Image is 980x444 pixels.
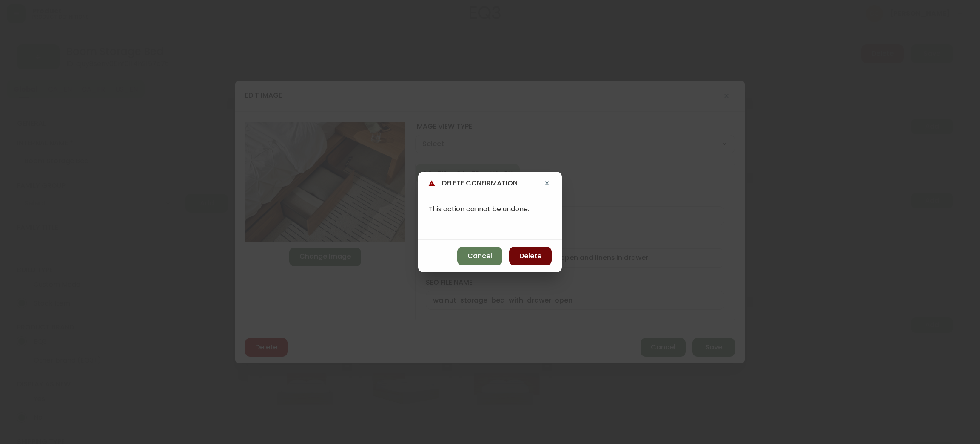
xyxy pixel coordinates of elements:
[442,179,542,188] h4: delete confirmation
[519,251,541,261] span: Delete
[428,204,529,214] span: This action cannot be undone.
[509,247,552,265] button: Delete
[467,251,492,261] span: Cancel
[457,247,502,265] button: Cancel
